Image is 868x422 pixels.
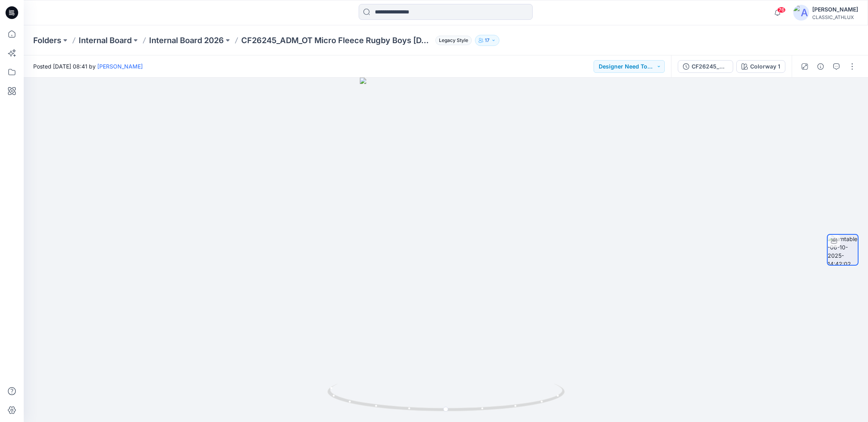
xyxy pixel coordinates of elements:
button: CF26245_ADM_OT Micro Fleece Rugby Boys [DATE] 12L [678,60,733,73]
img: avatar [793,5,809,21]
p: CF26245_ADM_OT Micro Fleece Rugby Boys [DATE] 12L [241,35,432,46]
div: CF26245_ADM_OT Micro Fleece Rugby Boys [DATE] 12L [692,62,728,71]
span: 76 [777,7,786,13]
button: Details [814,60,827,73]
a: Internal Board 2026 [149,35,224,46]
button: Colorway 1 [736,60,785,73]
a: [PERSON_NAME] [97,63,143,70]
p: 17 [485,36,490,45]
img: turntable-06-10-2025-14:42:02 [828,235,858,265]
span: Posted [DATE] 08:41 by [33,62,143,70]
button: 17 [475,35,499,46]
a: Folders [33,35,61,46]
div: [PERSON_NAME] [812,5,858,14]
span: Legacy Style [435,36,472,45]
div: CLASSIC_ATHLUX [812,14,858,20]
div: Colorway 1 [750,62,780,71]
button: Legacy Style [432,35,472,46]
a: Internal Board [79,35,132,46]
